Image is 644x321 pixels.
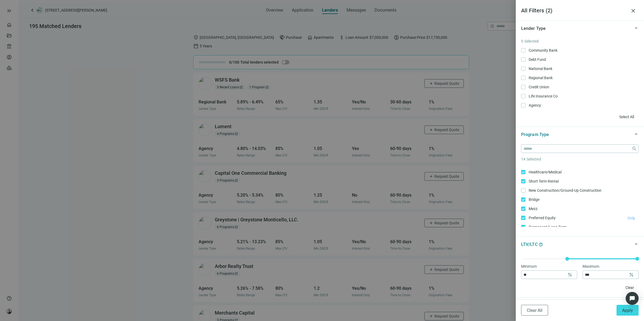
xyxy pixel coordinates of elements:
span: Preferred Equity [525,215,558,221]
div: keyboard_arrow_upProgram Type [516,127,644,142]
button: Select All [615,113,639,121]
span: Apply [622,308,633,313]
span: percent [567,272,573,277]
button: Preferred Equity [627,216,635,221]
span: percent [629,272,634,277]
span: help [539,242,543,247]
span: Select All [619,115,634,119]
article: 0 Selected [521,38,639,44]
span: Clear [625,285,634,290]
div: keyboard_arrow_upLender Type [516,20,644,36]
button: Apply [617,305,639,316]
span: Short Term Rental [525,178,561,184]
span: Community Bank [525,47,560,53]
span: New Construction/Ground-Up Construction [525,187,604,193]
span: Debt Fund [525,57,548,62]
span: Mezz [525,206,540,212]
div: Open Intercom Messenger [626,292,639,305]
label: Minimum [521,263,540,269]
span: Agency [525,102,543,108]
span: Clear All [527,308,542,313]
button: Clear All [521,305,548,316]
button: Clear [621,283,639,292]
span: Permanent/Long Term [525,224,569,230]
span: National Bank [525,66,555,72]
span: Program Type [521,132,549,137]
div: keyboard_arrow_upSpecialty [516,297,644,313]
span: close [630,8,636,14]
span: Bridge [525,197,542,203]
div: keyboard_arrow_upLTV/LTChelp [516,236,644,252]
span: Credit Union [525,84,551,90]
span: Life Insurance Co [525,93,560,99]
span: Healthcare/Medical [525,169,564,175]
button: close [628,5,639,16]
label: Maximum [583,263,603,269]
article: All Filters ( 2 ) [521,6,628,15]
span: Lender Type [521,26,546,31]
article: 14 Selected [521,156,639,162]
span: Only [628,216,635,220]
span: Regional Bank [525,75,555,81]
span: LTV/LTC [521,242,538,247]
